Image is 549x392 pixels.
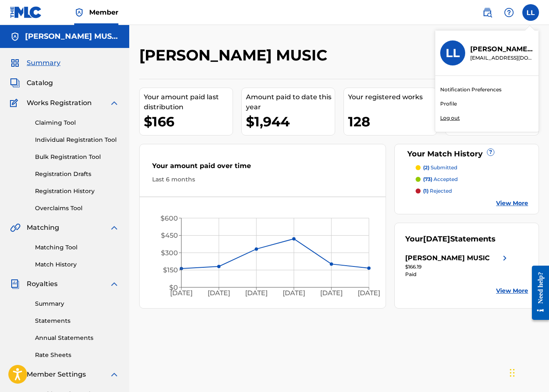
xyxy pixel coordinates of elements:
span: (2) [423,164,429,171]
tspan: $0 [169,284,178,291]
a: View More [496,286,528,295]
div: Your Match History [405,148,528,160]
img: expand [109,279,119,289]
img: search [482,8,492,18]
tspan: [DATE] [170,289,193,297]
a: (1) rejected [416,187,528,195]
div: Arrastrar [510,360,515,385]
a: Registration History [35,187,119,196]
img: expand [109,98,119,108]
p: accepted [423,176,458,183]
div: Last 6 months [152,175,373,184]
a: Matching Tool [35,243,119,252]
img: expand [109,223,119,233]
div: Your Statements [405,234,496,245]
span: Works Registration [27,98,92,108]
div: Your amount paid over time [152,161,373,175]
tspan: [DATE] [245,289,268,297]
img: Accounts [10,32,20,42]
img: Works Registration [10,98,21,108]
div: User Menu [522,4,539,21]
tspan: $450 [161,231,178,239]
span: (73) [423,176,432,182]
a: Notification Preferences [440,86,501,93]
p: Leonardo Lopez Santiago [470,44,534,54]
a: Profile [440,100,457,108]
tspan: [DATE] [320,289,343,297]
h3: LL [446,46,460,60]
span: [DATE] [423,234,450,244]
span: Matching [27,223,59,233]
p: submitted [423,164,457,171]
a: Public Search [479,4,496,21]
a: CatalogCatalog [10,78,53,88]
a: Annual Statements [35,334,119,342]
a: Claiming Tool [35,118,119,127]
img: help [504,8,514,18]
span: Summary [27,58,60,68]
div: $166 [144,112,233,131]
a: Overclaims Tool [35,204,119,213]
div: Amount paid to date this year [246,92,335,112]
span: Member Settings [27,369,86,379]
span: Royalties [27,279,58,289]
div: 128 [348,112,437,131]
p: leonardols9651@gmail.com [470,54,534,62]
div: $166.19 [405,263,510,271]
img: Catalog [10,78,20,88]
iframe: Resource Center [526,259,549,327]
div: [PERSON_NAME] MUSIC [405,253,490,263]
div: Help [501,4,517,21]
h5: LEONARDO LOPEZ SANTIAGO MUSIC [25,32,119,41]
h2: [PERSON_NAME] MUSIC [139,46,331,65]
img: right chevron icon [500,253,510,263]
p: rejected [423,187,452,195]
a: Individual Registration Tool [35,136,119,144]
tspan: [DATE] [358,289,380,297]
img: Summary [10,58,20,68]
a: Registration Drafts [35,170,119,178]
a: (73) accepted [416,176,528,183]
a: SummarySummary [10,58,60,68]
a: Bulk Registration Tool [35,153,119,161]
a: View More [496,199,528,208]
a: Rate Sheets [35,351,119,359]
span: ? [487,149,494,156]
span: Catalog [27,78,53,88]
a: [PERSON_NAME] MUSICright chevron icon$166.19Paid [405,253,510,278]
div: Paid [405,271,510,278]
tspan: $600 [160,214,178,222]
tspan: [DATE] [283,289,305,297]
img: Royalties [10,279,20,289]
div: Widget de chat [507,352,549,392]
p: Log out [440,114,460,122]
a: (2) submitted [416,164,528,171]
tspan: [DATE] [208,289,230,297]
img: Top Rightsholder [74,8,84,18]
span: Member [89,8,118,17]
a: Summary [35,299,119,308]
tspan: $300 [161,249,178,257]
a: Statements [35,317,119,325]
div: $1,944 [246,112,335,131]
img: expand [109,369,119,379]
iframe: Chat Widget [507,352,549,392]
img: MLC Logo [10,6,42,18]
div: Your amount paid last distribution [144,92,233,112]
tspan: $150 [163,266,178,274]
a: Match History [35,260,119,269]
div: Your registered works [348,92,437,102]
img: Matching [10,223,20,233]
span: (1) [423,188,429,194]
